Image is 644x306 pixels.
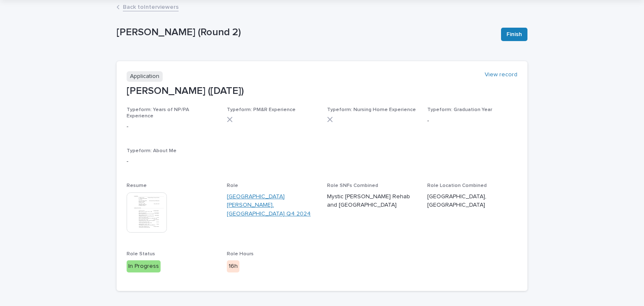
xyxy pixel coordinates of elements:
span: Role Status [127,252,155,257]
p: [PERSON_NAME] (Round 2) [117,26,494,39]
p: [PERSON_NAME] ([DATE]) [127,85,517,97]
span: Finish [506,30,522,39]
span: Role SNFs Combined [327,183,378,188]
p: - [127,157,517,166]
span: Typeform: Years of NP/PA Experience [127,107,189,118]
p: - [127,122,217,131]
span: Role Location Combined [427,183,487,188]
div: 16h [227,260,239,272]
span: Role Hours [227,252,254,257]
p: [GEOGRAPHIC_DATA], [GEOGRAPHIC_DATA] [427,192,517,210]
span: Role [227,183,238,188]
div: In Progress [127,260,161,272]
a: View record [485,71,517,78]
a: [GEOGRAPHIC_DATA][PERSON_NAME], [GEOGRAPHIC_DATA] Q4 2024 [227,192,317,218]
span: Typeform: Nursing Home Experience [327,107,416,112]
p: Application [127,71,163,82]
a: Back toInterviewers [123,2,179,11]
p: - [427,117,517,125]
span: Typeform: About Me [127,148,177,153]
span: Resume [127,183,147,188]
span: Typeform: PM&R Experience [227,107,296,112]
p: Mystic [PERSON_NAME] Rehab and [GEOGRAPHIC_DATA] [327,192,417,210]
button: Finish [501,28,527,41]
span: Typeform: Graduation Year [427,107,492,112]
